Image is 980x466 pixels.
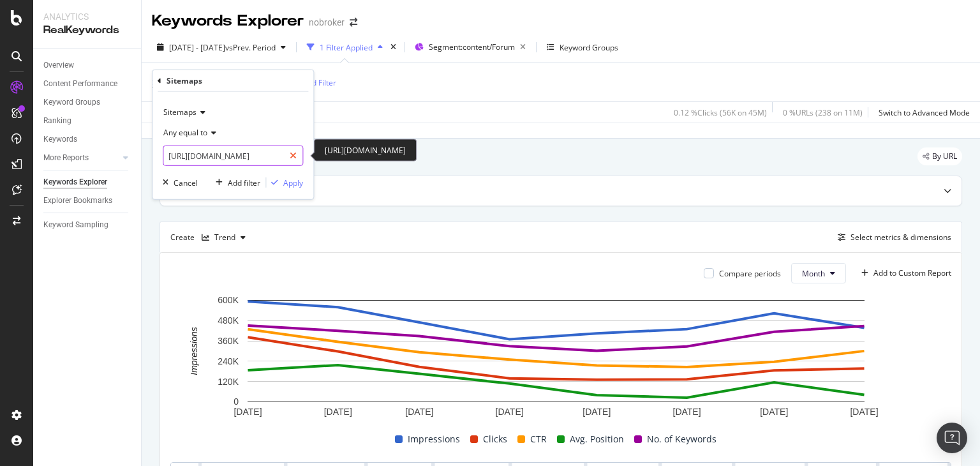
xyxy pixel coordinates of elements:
[309,16,345,29] div: nobroker
[163,127,207,138] span: Any equal to
[324,407,352,417] text: [DATE]
[850,407,878,417] text: [DATE]
[496,407,524,417] text: [DATE]
[932,153,957,160] span: By URL
[647,432,716,447] span: No. of Keywords
[234,407,262,417] text: [DATE]
[43,194,112,207] div: Explorer Bookmarks
[43,218,108,232] div: Keyword Sampling
[850,232,951,243] div: Select metrics & dimensions
[570,432,624,447] span: Avg. Position
[302,37,388,57] button: 1 Filter Applied
[43,133,132,146] a: Keywords
[214,234,235,241] div: Trend
[302,77,336,88] div: Add Filter
[873,102,970,123] button: Switch to Advanced Mode
[43,77,117,91] div: Content Performance
[43,218,132,232] a: Keyword Sampling
[167,75,202,86] div: Sitemaps
[833,230,951,245] button: Select metrics & dimensions
[43,114,132,128] a: Ranking
[43,59,132,72] a: Overview
[873,269,951,277] div: Add to Custom Report
[583,407,611,417] text: [DATE]
[483,432,507,447] span: Clicks
[43,10,131,23] div: Analytics
[43,176,107,189] div: Keywords Explorer
[791,263,846,283] button: Month
[225,42,276,53] span: vs Prev. Period
[152,10,304,32] div: Keywords Explorer
[174,177,198,188] div: Cancel
[43,194,132,207] a: Explorer Bookmarks
[43,96,132,109] a: Keyword Groups
[405,407,433,417] text: [DATE]
[218,315,239,326] text: 480K
[218,336,239,346] text: 360K
[410,37,531,57] button: Segment:content/Forum
[218,356,239,366] text: 240K
[152,37,291,57] button: [DATE] - [DATE]vsPrev. Period
[169,42,225,53] span: [DATE] - [DATE]
[530,432,547,447] span: CTR
[388,41,399,54] div: times
[170,227,251,248] div: Create
[429,41,515,52] span: Segment: content/Forum
[408,432,460,447] span: Impressions
[314,139,417,162] div: [URL][DOMAIN_NAME]
[266,176,303,189] button: Apply
[856,263,951,283] button: Add to Custom Report
[43,77,132,91] a: Content Performance
[43,176,132,189] a: Keywords Explorer
[719,268,781,279] div: Compare periods
[218,377,239,387] text: 120K
[43,151,119,165] a: More Reports
[163,107,197,117] span: Sitemaps
[43,96,100,109] div: Keyword Groups
[43,23,131,38] div: RealKeywords
[783,107,863,118] div: 0 % URLs ( 238 on 11M )
[189,327,199,375] text: Impressions
[802,268,825,279] span: Month
[43,151,89,165] div: More Reports
[350,18,357,27] div: arrow-right-arrow-left
[917,147,962,165] div: legacy label
[320,42,373,53] div: 1 Filter Applied
[234,397,239,407] text: 0
[542,37,623,57] button: Keyword Groups
[43,133,77,146] div: Keywords
[218,296,239,306] text: 600K
[170,294,942,421] svg: A chart.
[197,227,251,248] button: Trend
[674,107,767,118] div: 0.12 % Clicks ( 56K on 45M )
[211,176,260,189] button: Add filter
[43,59,74,72] div: Overview
[43,114,71,128] div: Ranking
[937,423,967,453] div: Open Intercom Messenger
[158,176,198,189] button: Cancel
[228,177,260,188] div: Add filter
[283,177,303,188] div: Apply
[560,42,618,53] div: Keyword Groups
[760,407,788,417] text: [DATE]
[879,107,970,118] div: Switch to Advanced Mode
[673,407,701,417] text: [DATE]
